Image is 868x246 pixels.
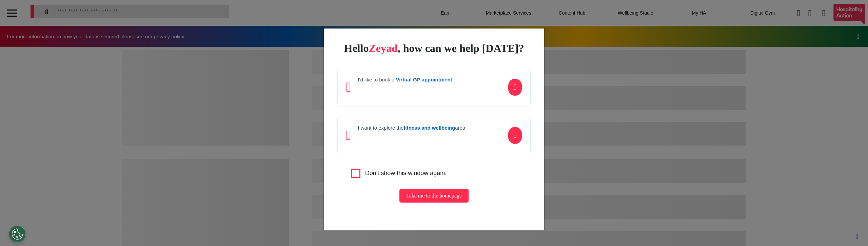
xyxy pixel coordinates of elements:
h4: I'd like to book a [358,77,452,83]
h4: I want to explore the area. [358,125,467,131]
input: Agree to privacy policy [351,169,360,178]
strong: fitness and wellbeing [403,125,455,131]
button: Take me to the homepage [399,189,469,203]
button: Open Preferences [9,226,26,243]
div: Hello , how can we help [DATE]? [337,42,531,54]
label: Don't show this window again. [365,169,447,178]
span: Zeyad [369,42,397,54]
strong: Virtual GP appointment [396,77,452,82]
